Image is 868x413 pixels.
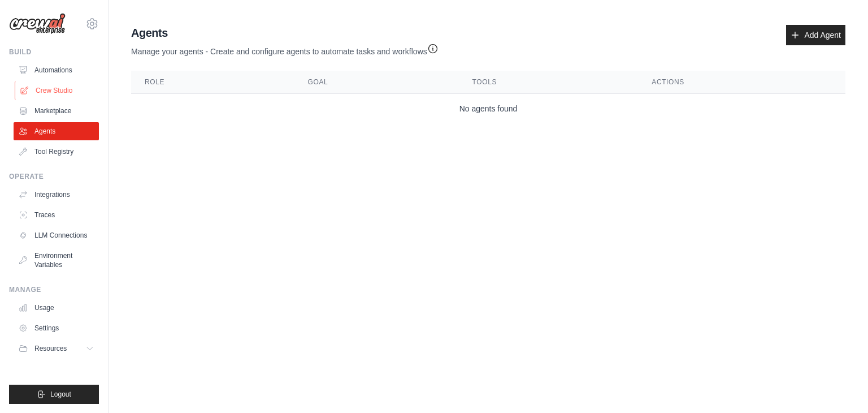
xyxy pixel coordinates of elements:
[459,71,639,94] th: Tools
[14,226,99,244] a: LLM Connections
[14,102,99,120] a: Marketplace
[786,25,845,45] a: Add Agent
[9,48,99,57] div: Build
[131,71,294,94] th: Role
[9,13,66,35] img: Logo
[14,319,99,337] a: Settings
[50,390,71,399] span: Logout
[131,94,845,124] td: No agents found
[14,61,99,79] a: Automations
[131,41,439,57] p: Manage your agents - Create and configure agents to automate tasks and workflows
[14,206,99,224] a: Traces
[14,247,99,274] a: Environment Variables
[14,339,99,358] button: Resources
[9,385,99,404] button: Logout
[131,25,439,41] h2: Agents
[14,299,99,317] a: Usage
[14,186,99,204] a: Integrations
[14,122,99,140] a: Agents
[34,344,67,353] span: Resources
[9,172,99,181] div: Operate
[9,285,99,294] div: Manage
[15,81,100,100] a: Crew Studio
[638,71,845,94] th: Actions
[294,71,459,94] th: Goal
[14,143,99,161] a: Tool Registry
